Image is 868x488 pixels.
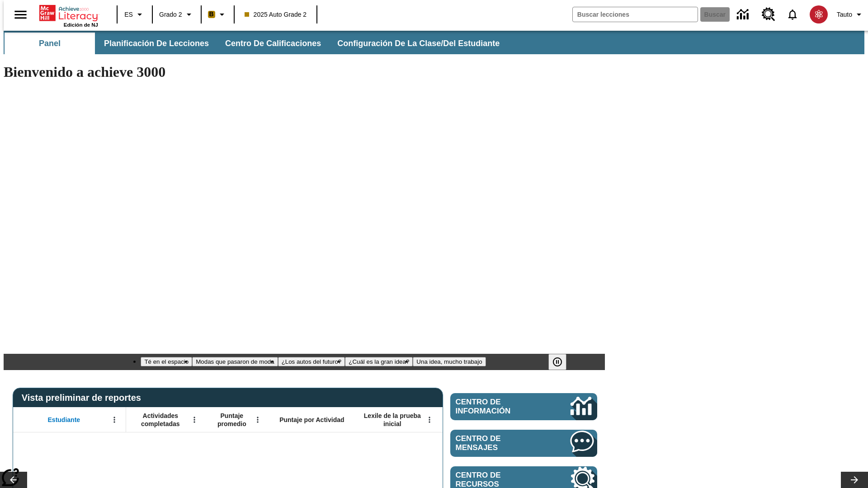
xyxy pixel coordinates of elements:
[209,9,214,20] span: B
[278,357,345,366] button: Diapositiva 3 ¿Los autos del futuro?
[450,430,597,457] a: Centro de mensajes
[548,354,576,370] div: Pausar
[141,357,192,366] button: Diapositiva 1 Té en el espacio
[423,413,436,427] button: Abrir menú
[188,413,201,427] button: Abrir menú
[64,22,98,28] span: Edición de NJ
[245,10,307,19] span: 2025 Auto Grade 2
[7,1,34,28] button: Abrir el menú lateral
[837,10,852,19] span: Tauto
[251,413,264,427] button: Abrir menú
[120,6,149,23] button: Lenguaje: ES, Selecciona un idioma
[204,6,231,23] button: Boost El color de la clase es anaranjado claro. Cambiar el color de la clase.
[833,6,868,23] button: Perfil/Configuración
[5,33,95,54] button: Panel
[548,354,566,370] button: Pausar
[841,472,868,488] button: Carrusel de lecciones, seguir
[210,412,254,428] span: Puntaje promedio
[22,393,146,403] span: Vista preliminar de reportes
[108,413,121,427] button: Abrir menú
[345,357,413,366] button: Diapositiva 4 ¿Cuál es la gran idea?
[359,412,425,428] span: Lexile de la prueba inicial
[225,38,321,49] span: Centro de calificaciones
[781,3,804,26] a: Notificaciones
[192,357,278,366] button: Diapositiva 2 Modas que pasaron de moda
[124,10,133,19] span: ES
[4,31,864,54] div: Subbarra de navegación
[4,64,605,80] h1: Bienvenido a achieve 3000
[39,4,98,22] a: Portada
[279,416,344,424] span: Puntaje por Actividad
[756,2,781,27] a: Centro de recursos, Se abrirá en una pestaña nueva.
[456,434,543,452] span: Centro de mensajes
[573,7,698,22] input: Buscar campo
[48,416,80,424] span: Estudiante
[159,10,182,19] span: Grado 2
[39,38,61,49] span: Panel
[337,38,500,49] span: Configuración de la clase/del estudiante
[731,2,756,27] a: Centro de información
[131,412,190,428] span: Actividades completadas
[450,393,597,420] a: Centro de información
[97,33,216,54] button: Planificación de lecciones
[330,33,507,54] button: Configuración de la clase/del estudiante
[39,3,98,28] div: Portada
[218,33,328,54] button: Centro de calificaciones
[413,357,486,366] button: Diapositiva 5 Una idea, mucho trabajo
[810,5,828,23] img: avatar image
[104,38,209,49] span: Planificación de lecciones
[456,398,540,416] span: Centro de información
[4,33,508,54] div: Subbarra de navegación
[804,3,833,26] button: Escoja un nuevo avatar
[156,6,198,23] button: Grado: Grado 2, Elige un grado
